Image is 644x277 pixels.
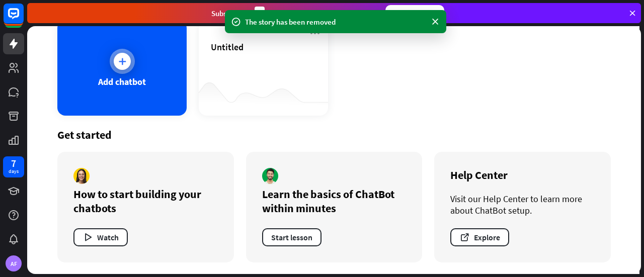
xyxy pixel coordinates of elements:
[211,7,377,20] div: Subscribe in days to get your first month for $1
[262,187,407,215] div: Learn the basics of ChatBot within minutes
[3,156,24,177] a: 7 days
[73,228,128,246] button: Watch
[8,4,38,34] button: Open LiveChat chat widget
[6,255,22,271] div: AF
[9,168,19,175] div: days
[450,193,595,216] div: Visit our Help Center to learn more about ChatBot setup.
[57,128,611,142] div: Get started
[245,17,426,27] div: The story has been removed
[262,228,321,246] button: Start lesson
[11,159,16,168] div: 7
[73,187,218,215] div: How to start building your chatbots
[385,5,444,21] div: Subscribe now
[98,76,146,87] div: Add chatbot
[255,7,265,20] div: 3
[450,168,595,182] div: Help Center
[262,168,278,184] img: author
[73,168,90,184] img: author
[450,228,509,246] button: Explore
[211,41,244,53] span: Untitled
